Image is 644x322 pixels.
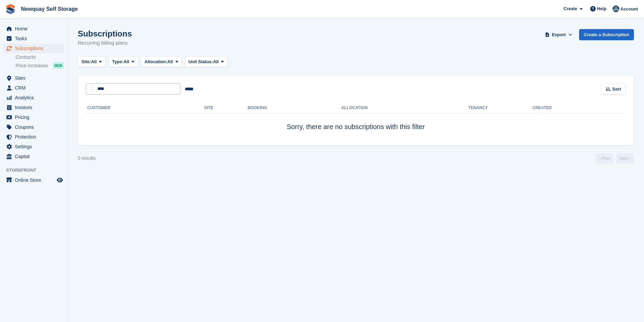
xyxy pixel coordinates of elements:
span: All [91,58,97,65]
a: Create a Subscription [579,29,634,40]
div: 0 results [78,155,96,162]
button: Unit Status: All [185,56,228,68]
img: Colette Pearce [613,5,619,12]
a: menu [3,152,64,161]
a: Previous [596,153,614,164]
span: Tasks [15,34,55,43]
span: Online Store [15,175,55,185]
h1: Subscriptions [78,29,132,38]
span: Settings [15,142,55,151]
th: Tenancy [468,103,492,114]
span: Create [564,5,577,12]
a: menu [3,34,64,43]
th: Customer [86,103,204,114]
span: Help [597,5,606,12]
span: Unit Status: [188,58,213,65]
a: menu [3,93,64,102]
span: CRM [15,83,55,93]
a: menu [3,44,64,53]
span: Account [620,6,638,13]
a: menu [3,83,64,93]
a: Preview store [56,176,64,184]
a: Next [616,153,634,164]
p: Recurring billing plans [78,39,132,47]
span: Protection [15,132,55,142]
span: Price increases [16,63,48,69]
span: Pricing [15,113,55,122]
button: Type: All [109,56,138,68]
span: All [123,58,129,65]
span: Type: [112,58,124,65]
th: Site [204,103,248,114]
a: Price increases NEW [16,62,64,69]
img: stora-icon-8386f47178a22dfd0bd8f6a31ec36ba5ce8667c1dd55bd0f319d3a0aa187defe.svg [5,4,16,14]
div: NEW [53,62,64,69]
a: menu [3,175,64,185]
th: Created [532,103,626,114]
button: Site: All [78,56,106,68]
span: Sorry, there are no subscriptions with this filter [287,123,425,130]
a: menu [3,132,64,142]
span: Coupons [15,122,55,132]
a: menu [3,24,64,33]
span: Storefront [6,167,67,174]
a: menu [3,122,64,132]
a: menu [3,142,64,151]
a: menu [3,113,64,122]
a: menu [3,73,64,83]
th: Booking [248,103,341,114]
a: menu [3,103,64,112]
span: Capital [15,152,55,161]
span: Site: [81,58,91,65]
span: Allocation: [145,58,167,65]
span: All [213,58,219,65]
button: Allocation: All [141,56,182,68]
span: Invoices [15,103,55,112]
span: Analytics [15,93,55,102]
th: Allocation [341,103,469,114]
span: Home [15,24,55,33]
span: Sort [612,86,621,93]
span: Subscriptions [15,44,55,53]
span: Sites [15,73,55,83]
a: Contracts [16,54,64,60]
nav: Page [595,153,635,164]
span: Export [552,31,566,38]
a: Newquay Self Storage [18,3,80,15]
span: All [167,58,173,65]
button: Export [544,29,574,40]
